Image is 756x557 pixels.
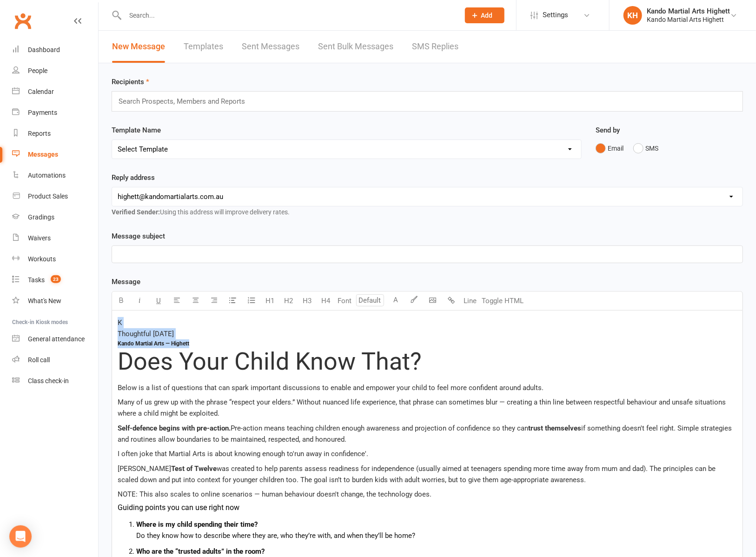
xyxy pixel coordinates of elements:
[112,231,165,242] label: Message subject
[112,31,165,63] a: New Message
[118,340,189,347] span: Kando Martial Arts — Highett
[118,398,232,406] span: Many of us grew up with the phrase “
[528,424,581,432] span: trust themselves
[12,228,98,249] a: Waivers
[12,207,98,228] a: Gradings
[118,503,239,512] span: Guiding points you can use right now
[231,424,528,432] span: Pre-action means teaching children enough awareness and projection of confidence so they can
[318,31,393,63] a: Sent Bulk Messages
[28,130,51,137] div: Reports
[12,249,98,270] a: Workouts
[12,186,98,207] a: Product Sales
[356,294,384,306] input: Default
[12,165,98,186] a: Automations
[293,450,368,458] span: 'run away in confidence'.
[232,398,291,406] span: respect your elders
[136,547,265,556] span: Who are the “trusted adults” in the room?
[28,213,54,221] div: Gradings
[118,318,122,327] span: K
[156,297,161,305] span: U
[623,6,642,25] div: KH
[543,5,568,26] span: Settings
[317,292,335,310] button: H4
[28,46,60,53] div: Dashboard
[461,292,479,310] button: Line
[118,424,734,444] span: if something doesn't feel right. Simple strategies and routines allow boundaries to be maintained...
[118,384,544,392] span: Below is a list of questions that can spark important discussions to enable and empower your chil...
[112,172,155,183] label: Reply address
[28,255,56,263] div: Workouts
[118,95,254,107] input: Search Prospects, Members and Reports
[11,9,34,33] a: Clubworx
[12,144,98,165] a: Messages
[118,464,717,484] span: was created to help parents assess readiness for independence (usually aimed at teenagers spendin...
[12,270,98,291] a: Tasks 23
[647,7,730,15] div: Kando Martial Arts Highett
[28,151,58,158] div: Messages
[184,31,223,63] a: Templates
[118,490,431,498] span: NOTE: This also scales to online scenarios — human behaviour doesn't change, the technology does.
[12,329,98,350] a: General attendance kiosk mode
[12,60,98,81] a: People
[12,371,98,391] a: Class kiosk mode
[118,464,171,473] span: [PERSON_NAME]
[136,520,258,529] span: Where is my child spending their time?
[335,292,354,310] button: Font
[112,208,160,216] strong: Verified Sender:
[28,276,45,284] div: Tasks
[386,292,405,310] button: A
[112,76,149,87] label: Recipients
[481,12,493,19] span: Add
[28,67,47,74] div: People
[12,40,98,60] a: Dashboard
[112,276,140,287] label: Message
[118,330,174,338] span: Thoughtful [DATE]
[479,292,526,310] button: Toggle HTML
[118,398,728,418] span: .” Without nuanced life experience, that phrase can sometimes blur — creating a thin line between...
[12,123,98,144] a: Reports
[118,450,293,458] span: I often joke that Martial Arts is about knowing enough to
[28,109,57,116] div: Payments
[28,88,54,95] div: Calendar
[596,139,623,157] button: Email
[122,9,453,22] input: Search...
[28,172,66,179] div: Automations
[12,350,98,371] a: Roll call
[261,292,279,310] button: H1
[647,15,730,24] div: Kando Martial Arts Highett
[412,31,458,63] a: SMS Replies
[9,525,32,548] div: Open Intercom Messenger
[28,234,51,242] div: Waivers
[279,292,298,310] button: H2
[51,275,61,283] span: 23
[12,81,98,102] a: Calendar
[28,356,50,364] div: Roll call
[149,292,168,310] button: U
[118,424,231,432] span: Self-defence begins with pre-action.
[298,292,317,310] button: H3
[171,464,217,473] span: Test of Twelve
[633,139,658,157] button: SMS
[242,31,299,63] a: Sent Messages
[596,125,620,136] label: Send by
[28,377,69,385] div: Class check-in
[28,192,68,200] div: Product Sales
[112,208,290,216] span: Using this address will improve delivery rates.
[112,125,161,136] label: Template Name
[12,291,98,312] a: What's New
[12,102,98,123] a: Payments
[28,335,85,343] div: General attendance
[465,7,504,23] button: Add
[136,531,415,540] span: Do they know how to describe where they are, who they’re with, and when they’ll be home?
[28,297,61,305] div: What's New
[118,347,422,376] span: Does Your Child Know That?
